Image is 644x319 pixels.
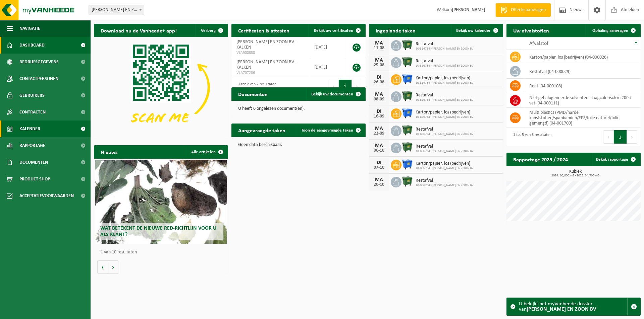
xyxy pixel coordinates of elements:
[524,50,641,64] td: karton/papier, los (bedrijven) (04-000026)
[19,87,45,104] span: Gebruikers
[416,127,474,132] span: Restafval
[416,149,474,153] span: 10-886734 - [PERSON_NAME] EN ZOON BV
[89,5,144,15] span: MATTHYS EN ZOON BV
[97,260,108,274] button: Vorige
[524,108,641,128] td: multi plastics (PMD/harde kunststoffen/spanbanden/EPS/folie naturel/folie gemengd) (04-001700)
[311,92,353,96] span: Bekijk uw documenten
[186,145,227,159] a: Alle artikelen
[401,39,413,51] img: WB-1100-HPE-GN-01
[306,87,365,101] a: Bekijk uw documenten
[587,24,640,37] a: Ophaling aanvragen
[416,132,474,136] span: 10-886734 - [PERSON_NAME] EN ZOON BV
[328,80,339,93] button: Previous
[339,80,352,93] button: 1
[19,154,48,171] span: Documenten
[401,107,413,119] img: WB-1100-HPE-BE-01
[519,298,627,315] div: U bekijkt het myVanheede dossier van
[100,226,216,237] span: Wat betekent de nieuwe RED-richtlijn voor u als klant?
[416,59,474,64] span: Restafval
[524,64,641,79] td: restafval (04-000029)
[416,110,474,115] span: Karton/papier, los (bedrijven)
[231,124,292,137] h2: Aangevraagde taken
[510,169,641,177] h3: Kubiek
[372,160,386,165] div: DI
[510,174,641,177] span: 2024: 60,800 m3 - 2025: 34,700 m3
[296,124,365,137] a: Toon de aangevraagde taken
[94,37,228,138] img: Download de VHEPlus App
[372,46,386,51] div: 11-08
[19,37,45,54] span: Dashboard
[372,131,386,136] div: 22-09
[372,148,386,153] div: 06-10
[603,130,614,144] button: Previous
[238,106,359,111] p: U heeft 6 ongelezen document(en).
[456,28,491,33] span: Bekijk uw kalender
[506,153,575,166] h2: Rapportage 2025 / 2024
[372,177,386,182] div: MA
[231,24,296,37] h2: Certificaten & attesten
[19,70,58,87] span: Contactpersonen
[309,57,344,77] td: [DATE]
[416,76,474,81] span: Karton/papier, los (bedrijven)
[19,137,45,154] span: Rapportage
[372,63,386,68] div: 25-08
[614,130,627,144] button: 1
[372,58,386,63] div: MA
[19,20,40,37] span: Navigatie
[416,64,474,68] span: 10-886734 - [PERSON_NAME] EN ZOON BV
[592,28,628,33] span: Ophaling aanvragen
[416,183,474,187] span: 10-886734 - [PERSON_NAME] EN ZOON BV
[238,143,359,147] p: Geen data beschikbaar.
[372,92,386,97] div: MA
[309,37,344,57] td: [DATE]
[19,104,46,121] span: Contracten
[416,178,474,183] span: Restafval
[416,81,474,85] span: 10-886734 - [PERSON_NAME] EN ZOON BV
[495,3,551,17] a: Offerte aanvragen
[401,90,413,102] img: WB-1100-HPE-GN-01
[372,80,386,85] div: 26-08
[510,130,551,144] div: 1 tot 5 van 5 resultaten
[416,144,474,149] span: Restafval
[101,250,225,255] p: 1 van 10 resultaten
[416,93,474,98] span: Restafval
[352,80,362,93] button: Next
[196,24,227,37] button: Verberg
[19,54,59,70] span: Bedrijfsgegevens
[372,182,386,187] div: 20-10
[416,166,474,170] span: 10-886734 - [PERSON_NAME] EN ZOON BV
[19,171,50,187] span: Product Shop
[301,128,353,133] span: Toon de aangevraagde taken
[95,160,227,244] a: Wat betekent de nieuwe RED-richtlijn voor u als klant?
[372,114,386,119] div: 16-09
[627,130,637,144] button: Next
[369,24,422,37] h2: Ingeplande taken
[201,28,216,33] span: Verberg
[236,70,304,76] span: VLA707286
[19,121,40,137] span: Kalender
[451,24,502,37] a: Bekijk uw kalender
[506,24,556,37] h2: Uw afvalstoffen
[452,7,485,12] strong: [PERSON_NAME]
[236,39,297,50] span: [PERSON_NAME] EN ZOON BV - KALKEN
[416,42,474,47] span: Restafval
[416,161,474,166] span: Karton/papier, los (bedrijven)
[401,142,413,153] img: WB-1100-HPE-GN-01
[231,87,274,100] h2: Documenten
[529,41,548,46] span: Afvalstof
[236,60,297,70] span: [PERSON_NAME] EN ZOON BV - KALKEN
[416,115,474,119] span: 10-886734 - [PERSON_NAME] EN ZOON BV
[94,145,124,158] h2: Nieuws
[591,153,640,166] a: Bekijk rapportage
[235,79,276,94] div: 1 tot 2 van 2 resultaten
[94,24,183,37] h2: Download nu de Vanheede+ app!
[372,41,386,46] div: MA
[108,260,118,274] button: Volgende
[524,79,641,93] td: roet (04-000108)
[416,47,474,51] span: 10-886734 - [PERSON_NAME] EN ZOON BV
[401,73,413,85] img: WB-1100-HPE-BE-01
[89,5,144,15] span: MATTHYS EN ZOON BV
[416,98,474,102] span: 10-886734 - [PERSON_NAME] EN ZOON BV
[372,143,386,148] div: MA
[509,7,547,13] span: Offerte aanvragen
